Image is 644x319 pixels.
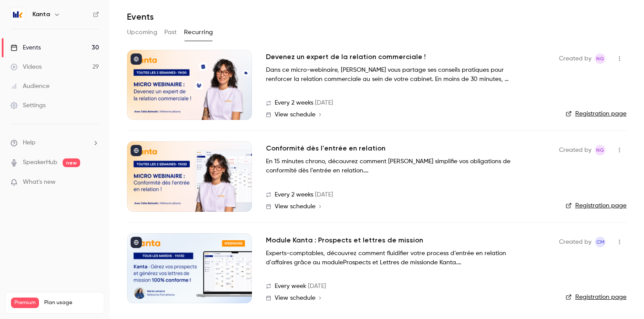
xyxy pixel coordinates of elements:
[23,138,35,147] span: Help
[315,98,333,108] span: [DATE]
[23,178,56,187] span: What's new
[343,259,430,266] strong: Prospects et Lettres de mission
[266,203,545,210] a: View schedule
[566,293,626,301] a: Registration page
[275,295,315,301] span: View schedule
[266,66,529,84] p: Dans ce micro-webinaire, [PERSON_NAME] vous partage ses conseils pratiques pour renforcer la rela...
[266,157,529,175] p: En 15 minutes chrono, découvrez comment [PERSON_NAME] simplifie vos obligations de conformité dès...
[11,7,25,21] img: Kanta
[266,52,426,62] a: Devenez un expert de la relation commerciale !
[595,53,605,64] span: Nicolas Guitard
[566,201,626,210] a: Registration page
[11,138,99,147] li: help-dropdown-opener
[164,25,177,39] button: Past
[308,282,326,291] span: [DATE]
[11,101,46,110] div: Settings
[275,190,313,200] span: Every 2 weeks
[315,190,333,200] span: [DATE]
[275,112,315,118] span: View schedule
[566,109,626,118] a: Registration page
[275,98,313,108] span: Every 2 weeks
[266,294,545,301] a: View schedule
[596,53,604,64] span: NG
[266,111,545,118] a: View schedule
[595,145,605,155] span: Nicolas Guitard
[559,237,591,247] span: Created by
[275,282,306,291] span: Every week
[266,249,529,267] p: , découvrez comment fluidifier votre process d’entrée en relation d'affaires grâce au module de K...
[266,143,386,154] a: Conformité dès l'entrée en relation
[559,145,591,155] span: Created by
[88,179,99,186] iframe: Noticeable Trigger
[11,298,39,308] span: Premium
[23,158,57,167] a: SpeakerHub
[11,63,42,71] div: Videos
[63,158,80,167] span: new
[32,10,50,19] h6: Kanta
[11,82,50,91] div: Audience
[266,250,323,256] strong: Experts-comptables
[275,203,315,210] span: View schedule
[595,237,605,247] span: Charlotte MARTEL
[184,25,213,39] button: Recurring
[44,299,99,306] span: Plan usage
[596,237,605,247] span: CM
[559,53,591,64] span: Created by
[266,235,423,245] a: Module Kanta : Prospects et lettres de mission
[127,25,157,39] button: Upcoming
[127,11,154,22] h1: Events
[596,145,604,155] span: NG
[11,43,41,52] div: Events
